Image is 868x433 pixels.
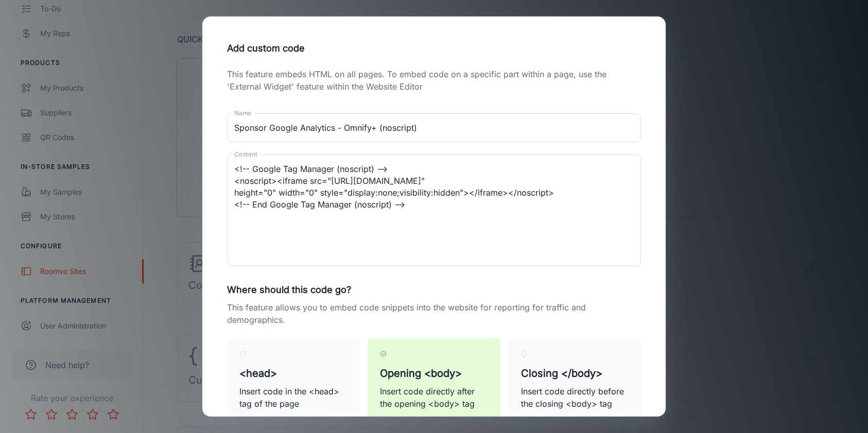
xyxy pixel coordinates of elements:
h5: Opening <body> [380,366,488,381]
label: <head>Insert code in the <head> tag of the page [227,338,359,422]
input: Set a name for your code snippet [227,113,641,142]
label: Opening <body>Insert code directly after the opening <body> tag [368,338,500,422]
label: Closing </body>Insert code directly before the closing <body> tag [509,338,641,422]
p: This feature allows you to embed code snippets into the website for reporting for traffic and dem... [227,301,641,326]
h5: <head> [239,366,347,381]
h5: Closing </body> [521,366,629,381]
p: Insert code in the <head> tag of the page [239,385,347,410]
label: Content [234,150,257,159]
p: Insert code directly before the closing <body> tag [521,385,629,410]
h2: Add custom code [215,29,653,68]
label: Name [234,109,251,117]
textarea: <!-- Google Tag Manager (noscript) --> <noscript><iframe src="[URL][DOMAIN_NAME]" height="0" widt... [234,163,634,258]
h6: Where should this code go? [227,283,641,297]
p: This feature embeds HTML on all pages. To embed code on a specific part within a page, use the 'E... [227,68,641,93]
p: Insert code directly after the opening <body> tag [380,385,488,410]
